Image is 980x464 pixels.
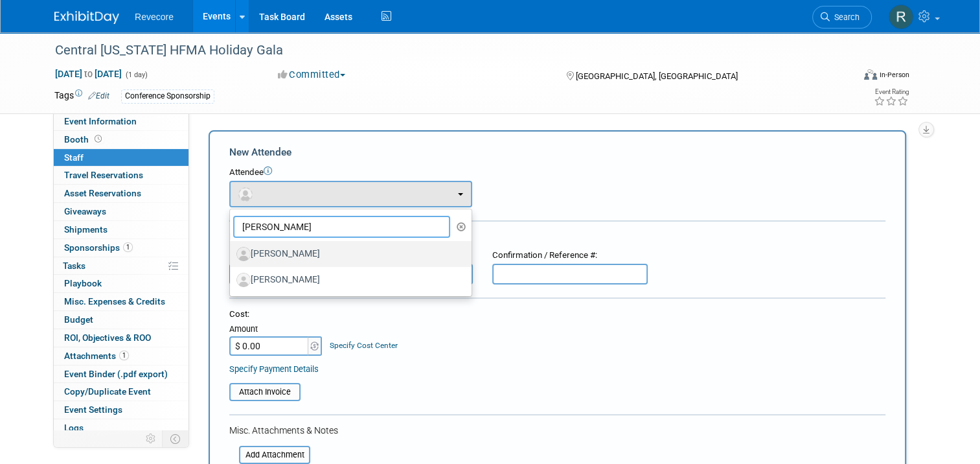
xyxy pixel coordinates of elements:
span: [DATE] [DATE] [54,68,122,80]
span: Misc. Expenses & Credits [64,296,165,307]
a: Misc. Expenses & Credits [54,293,188,310]
span: Event Information [64,116,137,126]
span: Revecore [135,12,174,22]
span: Booth [64,134,104,145]
img: Format-Inperson.png [864,69,877,80]
div: In-Person [879,70,909,80]
a: Giveaways [54,203,188,220]
td: Tags [54,89,109,104]
button: Committed [273,68,350,82]
body: Rich Text Area. Press ALT-0 for help. [7,5,637,18]
a: Sponsorships1 [54,239,188,257]
span: Travel Reservations [64,170,143,180]
a: Edit [88,91,109,100]
td: Personalize Event Tab Strip [140,430,163,447]
a: Logs [54,419,188,437]
span: Asset Reservations [64,188,141,198]
span: 1 [123,242,133,252]
div: Cost: [229,308,885,321]
a: Specify Cost Center [330,341,398,350]
td: Toggle Event Tabs [163,430,189,447]
a: Budget [54,311,188,329]
img: Associate-Profile-5.png [236,273,251,287]
span: Playbook [64,278,102,288]
a: Shipments [54,221,188,238]
img: ExhibitDay [54,11,119,24]
span: Shipments [64,224,108,235]
span: ROI, Objectives & ROO [64,332,151,343]
span: Attachments [64,351,129,361]
div: Misc. Attachments & Notes [229,424,885,437]
div: Attendee [229,167,885,179]
span: Copy/Duplicate Event [64,386,151,397]
div: Event Format [783,67,909,87]
span: Sponsorships [64,242,133,253]
div: Registration / Ticket Info (optional) [229,230,885,243]
a: Event Information [54,113,188,130]
a: Asset Reservations [54,185,188,202]
span: [GEOGRAPHIC_DATA], [GEOGRAPHIC_DATA] [576,71,738,81]
a: Travel Reservations [54,167,188,184]
img: Associate-Profile-5.png [236,247,251,261]
a: ROI, Objectives & ROO [54,329,188,347]
span: Budget [64,314,93,325]
div: Amount [229,323,323,336]
div: Event Rating [874,89,909,95]
a: Copy/Duplicate Event [54,383,188,400]
span: Tasks [63,261,85,271]
label: [PERSON_NAME] [236,270,459,290]
label: [PERSON_NAME] [236,244,459,264]
span: Booth not reserved yet [92,134,104,144]
div: New Attendee [229,145,885,159]
span: Logs [64,423,84,433]
span: to [82,69,95,79]
span: Event Binder (.pdf export) [64,369,168,379]
a: Booth [54,131,188,148]
div: Central [US_STATE] HFMA Holiday Gala [51,39,837,62]
a: Attachments1 [54,347,188,365]
a: Search [812,6,872,29]
a: Specify Payment Details [229,364,319,374]
span: Search [830,12,860,22]
a: Event Settings [54,401,188,419]
a: Event Binder (.pdf export) [54,365,188,383]
span: (1 day) [124,71,148,79]
span: Staff [64,152,84,163]
span: Event Settings [64,404,122,415]
img: Rachael Sires [889,5,913,29]
a: Playbook [54,275,188,292]
a: Staff [54,149,188,167]
span: 1 [119,351,129,360]
a: Tasks [54,257,188,275]
span: Giveaways [64,206,106,216]
div: Conference Sponsorship [121,89,214,103]
div: Confirmation / Reference #: [492,249,648,262]
input: Search [233,216,450,238]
